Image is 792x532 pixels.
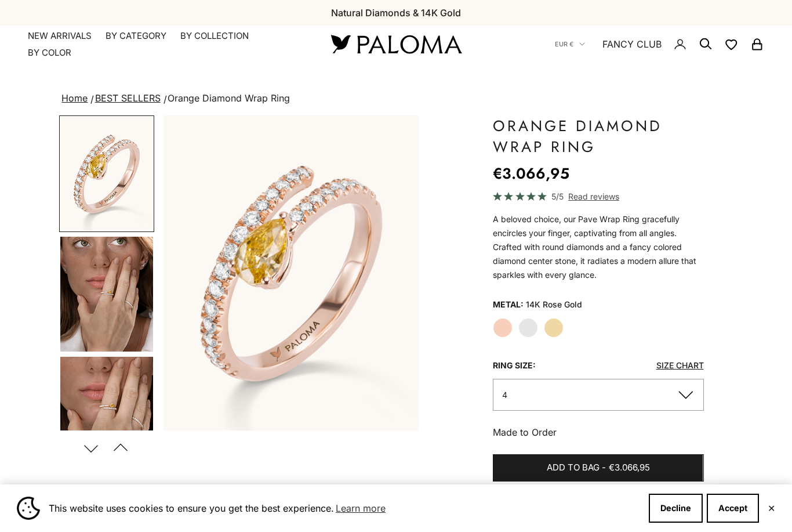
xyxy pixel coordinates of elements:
span: 4 [502,390,507,400]
img: Cookie banner [17,497,40,520]
a: 5/5 Read reviews [493,190,703,203]
summary: By Collection [180,30,249,42]
span: EUR € [555,39,573,49]
button: EUR € [555,39,585,49]
a: FANCY CLUB [602,37,662,52]
img: #YellowGold #RoseGold #WhiteGold [60,237,153,352]
h1: Orange Diamond Wrap Ring [493,115,703,157]
span: 5/5 [551,190,564,203]
summary: By Category [106,30,166,42]
a: Home [61,92,88,104]
nav: Secondary navigation [555,26,764,63]
span: This website uses cookies to ensure you get the best experience. [49,500,640,517]
nav: Primary navigation [28,30,303,59]
img: #RoseGold [60,117,153,231]
div: A beloved choice, our Pave Wrap Ring gracefully encircles your finger, captivating from all angle... [493,212,703,282]
button: Go to item 1 [59,115,154,232]
summary: By Color [28,47,71,59]
legend: Metal: [493,296,524,313]
span: Add to bag [547,461,600,475]
legend: Ring Size: [493,357,536,374]
span: Read reviews [568,190,619,203]
a: NEW ARRIVALS [28,30,92,42]
button: Add to bag-€3.066,95 [493,454,703,482]
sale-price: €3.066,95 [493,162,569,185]
img: #RoseGold [164,115,419,430]
a: Size Chart [656,360,704,370]
nav: breadcrumbs [59,91,732,107]
span: €3.066,95 [609,461,650,475]
button: Go to item 4 [59,236,154,353]
button: Accept [707,494,759,523]
button: Go to item 5 [59,356,154,473]
img: #YellowGold #RoseGold #WhiteGold [60,357,153,472]
div: Item 1 of 18 [164,115,419,430]
p: Made to Order [493,425,703,440]
p: Natural Diamonds & 14K Gold [331,5,461,20]
a: Learn more [334,500,387,517]
button: Decline [649,494,703,523]
a: BEST SELLERS [95,92,161,104]
button: Close [768,505,775,512]
span: Orange Diamond Wrap Ring [168,92,290,104]
button: 4 [493,379,703,411]
variant-option-value: 14K Rose Gold [526,296,582,313]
